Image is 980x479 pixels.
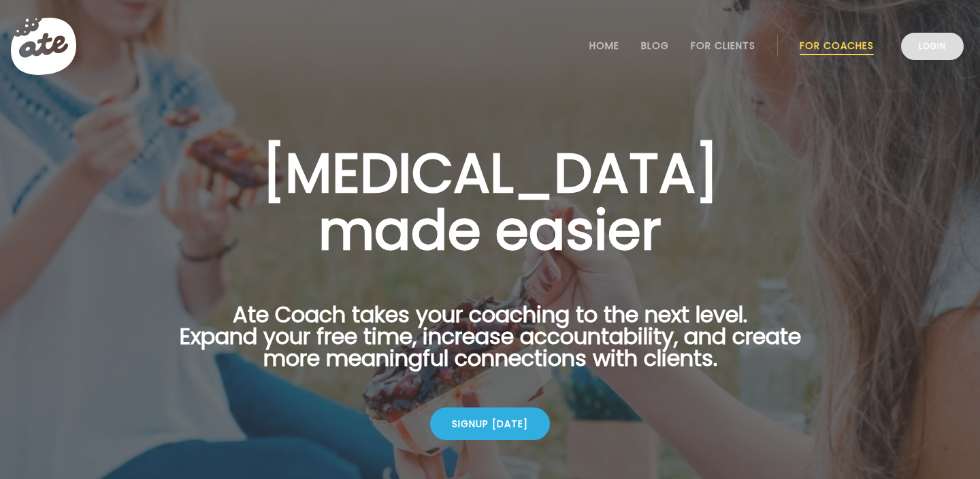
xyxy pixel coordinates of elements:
a: For Clients [691,40,755,51]
a: Home [589,40,619,51]
h1: [MEDICAL_DATA] made easier [158,144,822,259]
p: Ate Coach takes your coaching to the next level. Expand your free time, increase accountability, ... [158,304,822,386]
div: Signup [DATE] [430,407,550,440]
a: Login [901,33,964,60]
a: Blog [641,40,669,51]
a: For Coaches [800,40,874,51]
